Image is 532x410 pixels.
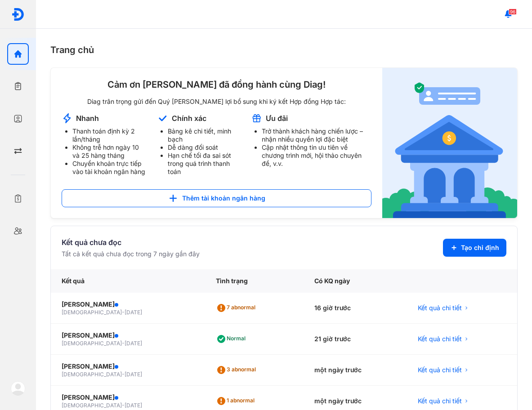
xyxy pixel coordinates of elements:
img: account-announcement [382,68,517,218]
div: Tất cả kết quả chưa đọc trong 7 ngày gần đây [62,250,200,258]
img: account-announcement [62,113,72,124]
div: [PERSON_NAME] [62,300,194,309]
span: - [122,340,125,347]
div: Tình trạng [205,269,304,293]
span: [DATE] [125,402,142,409]
div: Cảm ơn [PERSON_NAME] đã đồng hành cùng Diag! [62,79,371,90]
li: Trở thành khách hàng chiến lược – nhận nhiều quyền lợi đặc biệt [262,127,371,143]
span: [DATE] [125,371,142,378]
div: Trang chủ [50,43,518,57]
img: account-announcement [157,113,168,124]
span: [DATE] [125,309,142,316]
div: 7 abnormal [216,301,259,315]
span: - [122,402,125,409]
span: [DEMOGRAPHIC_DATA] [62,340,122,347]
div: 1 abnormal [216,394,258,408]
li: Không trễ hơn ngày 10 và 25 hàng tháng [72,143,146,160]
div: [PERSON_NAME] [62,393,194,402]
span: 96 [509,9,517,15]
span: Kết quả chi tiết [418,397,462,406]
img: logo [11,8,25,21]
span: Kết quả chi tiết [418,334,462,343]
div: Ưu đãi [266,113,288,123]
div: Diag trân trọng gửi đến Quý [PERSON_NAME] lợi bổ sung khi ký kết Hợp đồng Hợp tác: [62,98,371,106]
span: - [122,309,125,316]
li: Chuyển khoản trực tiếp vào tài khoản ngân hàng [72,160,146,176]
span: [DEMOGRAPHIC_DATA] [62,309,122,316]
div: Có KQ ngày [304,269,407,293]
img: account-announcement [251,113,262,124]
span: Tạo chỉ định [461,243,499,252]
li: Thanh toán định kỳ 2 lần/tháng [72,127,146,143]
div: [PERSON_NAME] [62,331,194,340]
span: [DEMOGRAPHIC_DATA] [62,402,122,409]
div: Kết quả chưa đọc [62,237,200,248]
div: Nhanh [76,113,99,123]
div: 21 giờ trước [304,324,407,355]
div: [PERSON_NAME] [62,362,194,371]
button: Thêm tài khoản ngân hàng [62,189,371,207]
div: Normal [216,332,249,346]
div: một ngày trước [304,355,407,386]
span: Kết quả chi tiết [418,303,462,312]
li: Hạn chế tối đa sai sót trong quá trình thanh toán [168,152,240,176]
span: [DATE] [125,340,142,347]
li: Cập nhật thông tin ưu tiên về chương trình mới, hội thảo chuyên đề, v.v. [262,143,371,168]
button: Tạo chỉ định [443,239,506,257]
img: logo [11,381,25,396]
li: Dễ dàng đối soát [168,143,240,152]
div: Kết quả [51,269,205,293]
div: 16 giờ trước [304,293,407,324]
span: - [122,371,125,378]
span: Kết quả chi tiết [418,365,462,374]
div: 3 abnormal [216,363,259,377]
li: Bảng kê chi tiết, minh bạch [168,127,240,143]
span: [DEMOGRAPHIC_DATA] [62,371,122,378]
div: Chính xác [172,113,206,123]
